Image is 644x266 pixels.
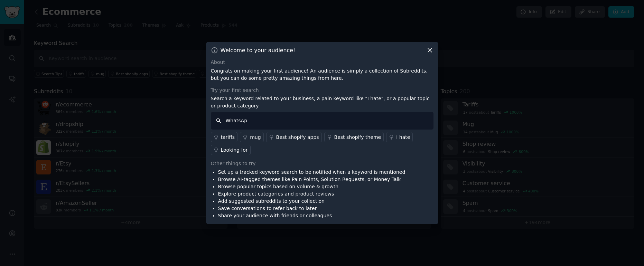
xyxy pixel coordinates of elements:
div: I hate [396,134,410,141]
div: About [211,59,433,66]
li: Explore product categories and product reviews [218,190,405,198]
div: Try your first search [211,87,433,94]
li: Browse popular topics based on volume & growth [218,183,405,190]
p: Congrats on making your first audience! An audience is simply a collection of Subreddits, but you... [211,67,433,82]
li: Share your audience with friends or colleagues [218,212,405,219]
div: tariffs [221,134,235,141]
a: Looking for [211,145,251,155]
li: Set up a tracked keyword search to be notified when a keyword is mentioned [218,169,405,176]
h3: Welcome to your audience! [221,47,296,54]
a: mug [240,132,263,142]
input: Keyword search in audience [211,112,433,130]
div: Looking for [221,146,248,154]
a: Best shopify apps [266,132,322,142]
a: I hate [386,132,413,142]
li: Save conversations to refer back to later [218,205,405,212]
div: mug [250,134,261,141]
a: Best shopify theme [324,132,384,142]
li: Add suggested subreddits to your collection [218,198,405,205]
p: Search a keyword related to your business, a pain keyword like "I hate", or a popular topic or pr... [211,95,433,110]
li: Browse AI-tagged themes like Pain Points, Solution Requests, or Money Talk [218,176,405,183]
div: Best shopify apps [276,134,319,141]
div: Other things to try [211,160,433,167]
div: Best shopify theme [334,134,381,141]
a: tariffs [211,132,238,142]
